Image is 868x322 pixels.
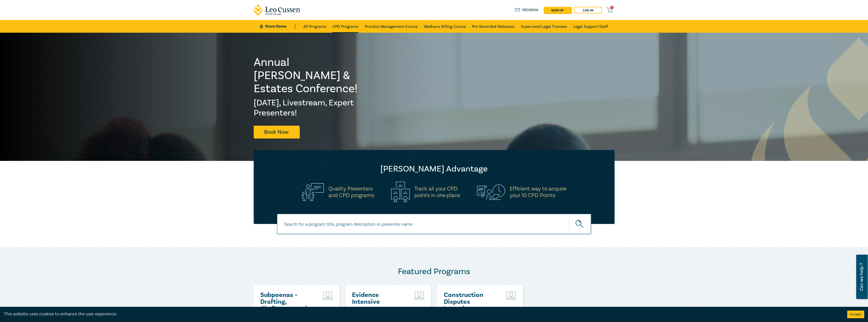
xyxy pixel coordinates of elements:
[574,7,602,13] a: Log in
[260,292,315,312] a: Subpoenas – Drafting, Challenges, and Strategies
[277,214,591,234] input: Search for a program title, program description or presenter name
[302,183,324,201] img: Quality Presenters<br>and CPD programs
[859,258,864,296] span: Can we help ?
[4,311,840,317] div: This website uses cookies to enhance the user experience.
[444,292,498,312] a: Construction Disputes Intensive
[254,98,367,118] h2: [DATE], Livestream, Expert Presenters!
[521,20,567,33] a: Supervised Legal Trainees
[510,185,566,199] h5: Efficient way to acquire your 10 CPD Points
[573,20,608,33] a: Legal Support Staff
[414,185,460,199] h5: Track all your CPD points in one place
[328,185,374,199] h5: Quality Presenters and CPD programs
[506,292,516,300] img: Live Stream
[544,7,571,13] a: sign up
[352,292,407,305] a: Evidence Intensive
[254,126,299,138] a: Book Now
[352,305,407,312] p: ( August 2025 )
[610,6,614,9] span: 0
[472,20,515,33] a: Pre-Recorded Webcasts
[333,20,359,33] a: CPD Programs
[264,164,604,174] h2: [PERSON_NAME] Advantage
[391,182,410,202] img: Track all your CPD<br>points in one place
[515,7,539,13] a: Program
[847,311,864,318] button: Accept cookies
[414,292,424,300] img: Live Stream
[254,56,367,95] h1: Annual [PERSON_NAME] & Estates Conference!
[365,20,418,33] a: Practice Management Course
[254,267,615,277] h2: Featured Programs
[303,20,326,33] a: All Programs
[424,20,466,33] a: Medicare Billing Course
[323,292,333,300] img: Live Stream
[477,184,505,200] img: Efficient way to acquire<br>your 10 CPD Points
[260,24,295,29] a: Store Home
